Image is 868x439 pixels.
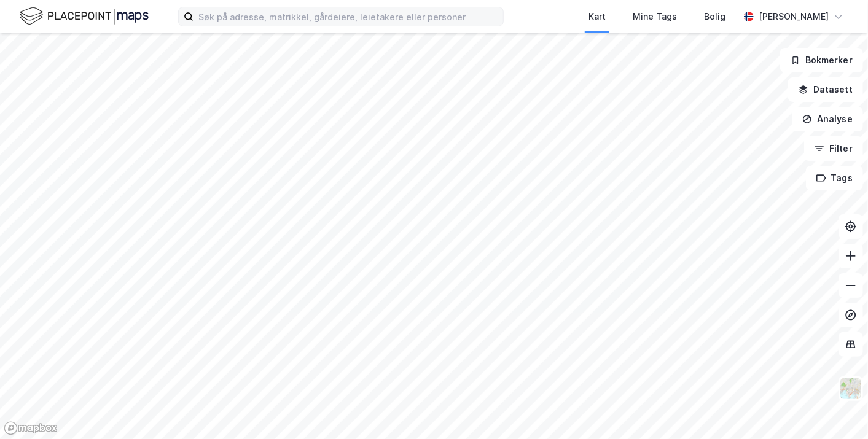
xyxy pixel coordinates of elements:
div: Kart [588,9,606,24]
iframe: Chat Widget [807,380,868,439]
div: Kontrollprogram for chat [807,380,868,439]
div: [PERSON_NAME] [759,9,829,24]
img: logo.f888ab2527a4732fd821a326f86c7f29.svg [20,6,149,27]
input: Søk på adresse, matrikkel, gårdeiere, leietakere eller personer [194,7,503,26]
div: Mine Tags [633,9,677,24]
div: Bolig [704,9,725,24]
